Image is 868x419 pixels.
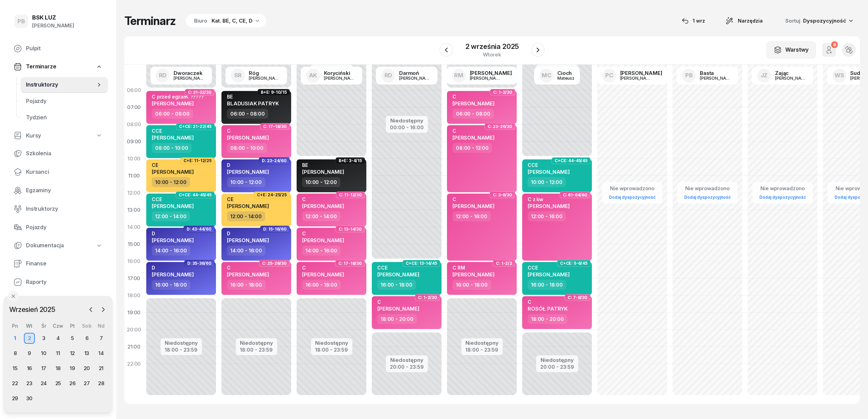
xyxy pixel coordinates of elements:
[338,263,362,264] span: C: 17-18/30
[179,194,212,196] span: C+CE: 44-45/45
[309,73,317,78] span: AK
[775,70,808,76] div: Zając
[700,76,733,80] div: [PERSON_NAME]
[32,21,74,30] div: [PERSON_NAME]
[152,231,194,236] div: D
[777,14,860,28] button: Sortuj Dyspozycyjność
[452,109,494,119] div: 06:00 - 08:00
[302,162,344,168] div: BE
[835,73,844,78] span: WS
[302,271,344,278] span: [PERSON_NAME]
[227,100,279,107] span: BLADUSIAK PATRYK
[606,183,658,203] button: Nie wprowadzonoDodaj dyspozycyjność
[454,73,463,78] span: RM
[447,67,517,84] a: RM[PERSON_NAME][PERSON_NAME]
[187,228,212,230] span: D: 43-44/60
[757,184,809,193] div: Nie wprowadzono
[452,203,494,209] span: [PERSON_NAME]
[152,100,194,107] span: [PERSON_NAME]
[377,299,419,305] div: C
[752,67,813,84] a: JZZając[PERSON_NAME]
[315,345,348,353] div: 18:00 - 23:59
[757,183,809,203] button: Nie wprowadzonoDodaj dyspozycyjność
[339,194,362,196] span: C: 11-12/30
[263,126,287,127] span: C: 17-18/30
[785,16,802,25] span: Sortuj
[65,323,80,329] div: Pt
[452,280,491,290] div: 16:00 - 18:00
[24,348,35,359] div: 9
[540,357,574,363] div: Niedostępny
[159,73,167,78] span: RD
[302,280,341,290] div: 16:00 - 18:00
[227,280,266,290] div: 16:00 - 18:00
[38,333,49,344] div: 3
[184,14,266,28] button: BiuroKat. BE, C, CE, D
[8,238,108,253] a: Dokumentacja
[26,80,96,89] span: Instruktorzy
[38,378,49,389] div: 24
[700,70,733,76] div: Basta
[10,378,21,389] div: 22
[165,340,198,345] div: Niedostępny
[37,323,51,329] div: Śr
[240,339,273,354] button: Niedostępny18:00 - 23:59
[774,45,809,54] div: Warstwy
[227,94,279,100] div: BE
[124,184,144,201] div: 12:00
[26,186,103,195] span: Egzaminy
[227,211,265,221] div: 12:00 - 14:00
[324,76,357,80] div: [PERSON_NAME]
[8,292,108,309] a: Ustawienia
[124,15,176,27] h1: Terminarz
[606,184,658,193] div: Nie wprowadzono
[452,100,494,107] span: [PERSON_NAME]
[81,378,92,389] div: 27
[262,160,287,161] span: D: 23-24/60
[452,271,494,278] span: [PERSON_NAME]
[681,193,733,201] a: Dodaj dyspozycyjność
[803,17,846,24] span: Dyspozycyjność
[17,18,25,24] span: PB
[399,76,432,80] div: [PERSON_NAME]
[620,76,653,80] div: [PERSON_NAME]
[227,203,269,209] span: [PERSON_NAME]
[51,323,65,329] div: Czw
[124,355,144,372] div: 22:00
[302,177,340,187] div: 10:00 - 12:00
[315,340,348,345] div: Niedostępny
[377,305,419,312] span: [PERSON_NAME]
[757,193,809,201] a: Dodaj dyspozycyjność
[528,196,570,202] div: C z kw
[681,184,733,193] div: Nie wprowadzono
[152,169,194,175] span: [PERSON_NAME]
[94,323,108,329] div: Nd
[540,356,574,371] button: Niedostępny20:00 - 23:59
[8,128,108,144] a: Kursy
[96,378,107,389] div: 28
[8,145,108,162] a: Szkolenia
[240,345,273,353] div: 18:00 - 23:59
[124,270,144,287] div: 17:00
[124,219,144,236] div: 14:00
[174,70,206,76] div: Dworaczek
[152,246,190,256] div: 14:00 - 16:00
[10,363,21,374] div: 15
[152,265,194,271] div: D
[124,82,144,99] div: 06:00
[227,128,269,134] div: C
[124,201,144,219] div: 13:00
[302,196,344,202] div: C
[80,323,94,329] div: Sob
[376,67,437,84] a: RDDarmoń[PERSON_NAME]
[261,92,287,93] span: B+E: 9-10/15
[174,76,206,80] div: [PERSON_NAME]
[188,92,212,93] span: C: 31-32/30
[249,70,282,76] div: Róg
[557,76,574,80] div: Mateusz
[465,43,519,50] div: 2 września 2025
[26,168,103,176] span: Kursanci
[26,278,103,287] span: Raporty
[184,160,212,161] span: C+E: 11-12/25
[26,131,41,140] span: Kursy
